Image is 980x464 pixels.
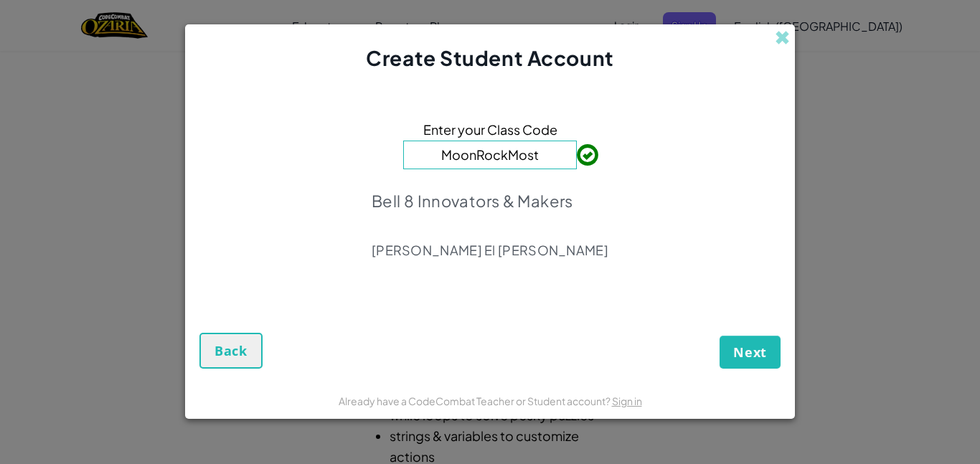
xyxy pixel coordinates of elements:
[720,336,781,369] button: Next
[372,191,608,211] p: Bell 8 Innovators & Makers
[612,394,642,407] a: Sign in
[372,242,608,259] p: [PERSON_NAME] El [PERSON_NAME]
[199,333,263,369] button: Back
[423,119,557,140] span: Enter your Class Code
[733,344,767,361] span: Next
[339,394,612,407] span: Already have a CodeCombat Teacher or Student account?
[215,342,248,359] span: Back
[366,45,613,70] span: Create Student Account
